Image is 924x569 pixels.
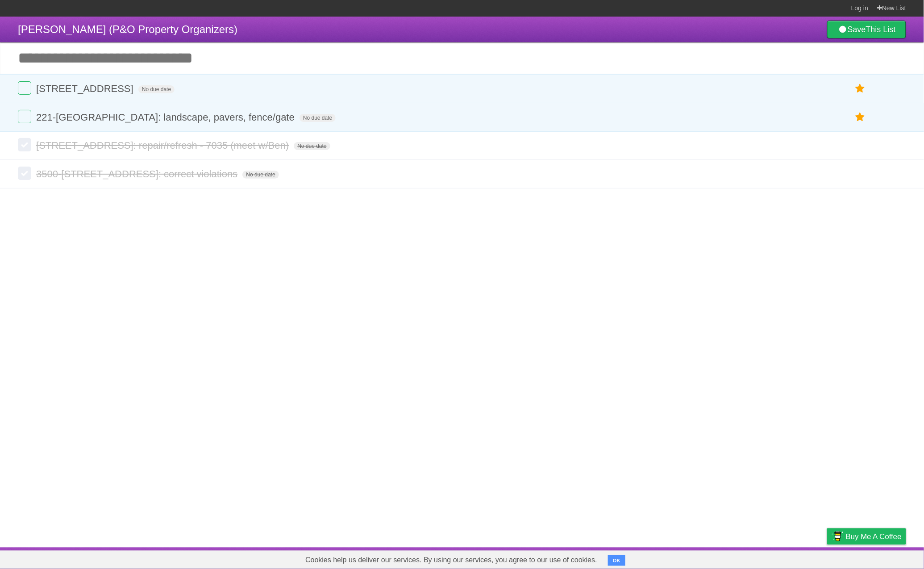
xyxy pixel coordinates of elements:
a: Terms [785,550,805,567]
span: [STREET_ADDRESS]: repair/refresh - 7035 (meet w/Ben) [36,140,291,151]
a: Buy me a coffee [827,528,906,545]
a: About [708,550,727,567]
span: No due date [242,171,279,179]
button: OK [608,555,625,566]
label: Done [18,138,31,151]
span: No due date [294,142,330,150]
a: Suggest a feature [850,550,906,567]
span: Buy me a coffee [846,529,902,544]
span: [PERSON_NAME] (P&O Property Organizers) [18,23,237,35]
span: Cookies help us deliver our services. By using our services, you agree to our use of cookies. [296,551,606,569]
a: SaveThis List [827,21,906,38]
label: Done [18,110,31,123]
span: 3500-[STREET_ADDRESS]: correct violations [36,168,240,180]
label: Star task [852,81,869,96]
span: [STREET_ADDRESS] [36,83,136,94]
label: Done [18,81,31,95]
a: Developers [738,550,774,567]
span: No due date [138,85,175,93]
span: No due date [300,114,336,122]
b: This List [866,25,896,34]
label: Star task [852,110,869,125]
label: Done [18,167,31,180]
img: Buy me a coffee [832,529,844,544]
a: Privacy [816,550,839,567]
span: 221-[GEOGRAPHIC_DATA]: landscape, pavers, fence/gate [36,112,297,123]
